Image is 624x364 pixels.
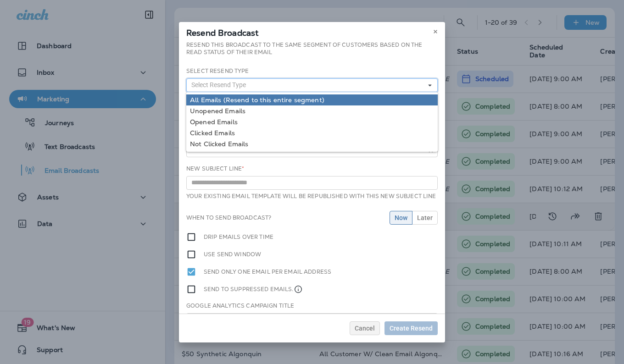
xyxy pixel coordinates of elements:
[204,249,261,259] label: Use send window
[186,105,438,116] a: Unopened Emails
[186,138,438,149] a: Not Clicked Emails
[412,211,438,225] button: Later
[355,325,375,331] span: Cancel
[390,325,433,331] span: Create Resend
[186,116,438,127] a: Opened Emails
[204,284,303,294] label: Send to suppressed emails.
[390,211,412,225] button: Now
[384,321,438,335] button: Create Resend
[186,302,294,309] label: Google Analytics Campaign Title
[204,232,273,242] label: Drip emails over time
[186,41,438,56] label: Resend this broadcast to the same segment of customers based on the read status of their email
[186,78,438,92] button: Select Resend Type
[186,214,271,221] label: When to send broadcast?
[186,165,244,172] label: New Subject Line
[186,127,438,138] a: Clicked Emails
[186,94,438,105] a: All Emails (Resend to this entire segment)
[350,321,380,335] button: Cancel
[417,215,433,221] span: Later
[179,22,445,41] div: Resend Broadcast
[191,81,250,89] span: Select Resend Type
[186,193,436,200] label: Your existing email template will be republished with this new subject line
[395,215,407,221] span: Now
[204,267,331,277] label: Send only one email per email address
[186,67,249,75] label: Select Resend Type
